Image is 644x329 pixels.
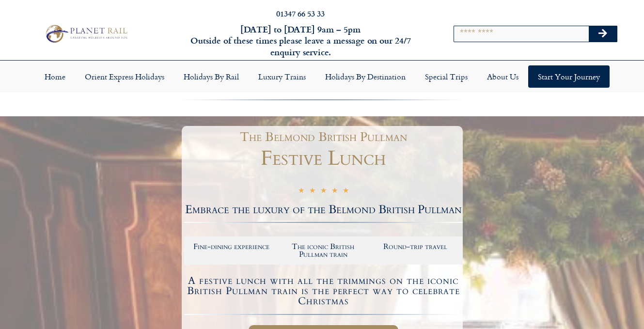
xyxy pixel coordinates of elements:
a: Luxury Trains [249,65,315,88]
i: ★ [298,186,304,197]
a: 01347 66 53 33 [276,8,325,19]
h2: The iconic British Pullman train [282,243,364,258]
img: Planet Rail Train Holidays Logo [42,23,130,44]
h4: A festive lunch with all the trimmings on the iconic British Pullman train is the perfect way to ... [186,276,461,306]
h2: Fine-dining experience [190,243,273,251]
a: Holidays by Destination [315,65,415,88]
a: Home [35,65,75,88]
h2: Round-trip travel [374,243,456,251]
i: ★ [331,186,338,197]
h2: Embrace the luxury of the Belmond British Pullman [184,204,463,216]
a: Orient Express Holidays [75,65,174,88]
i: ★ [343,186,349,197]
h1: The Belmond British Pullman [189,131,458,143]
div: 5/5 [298,185,349,197]
a: Special Trips [415,65,477,88]
i: ★ [320,186,327,197]
a: Start your Journey [528,65,610,88]
h6: [DATE] to [DATE] 9am – 5pm Outside of these times please leave a message on our 24/7 enquiry serv... [174,24,427,58]
a: About Us [477,65,528,88]
nav: Menu [5,65,639,88]
h1: Festive Lunch [184,148,463,169]
a: Holidays by Rail [174,65,249,88]
i: ★ [309,186,315,197]
button: Search [589,26,617,42]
